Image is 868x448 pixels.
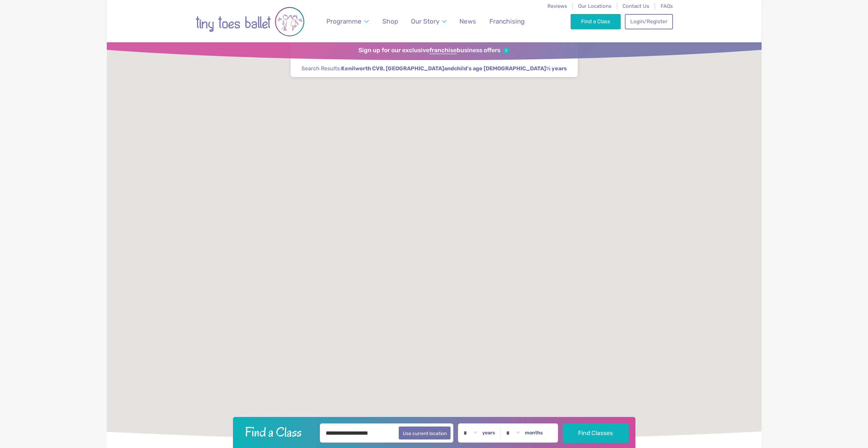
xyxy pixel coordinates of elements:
[323,13,372,29] a: Programme
[358,47,510,54] a: Sign up for our exclusivefranchisebusiness offers
[399,427,451,439] button: Use current location
[489,17,525,25] span: Franchising
[563,423,629,443] button: Find Classes
[482,430,495,436] label: years
[571,14,621,29] a: Find a Class
[547,3,567,9] a: Reviews
[411,17,439,25] span: Our Story
[341,65,567,72] strong: and
[195,4,305,39] img: tiny toes ballet
[382,17,398,25] span: Shop
[429,47,457,54] strong: franchise
[341,65,444,72] span: Kenilworth CV8, [GEOGRAPHIC_DATA]
[326,17,362,25] span: Programme
[456,13,480,29] a: News
[239,423,315,440] h2: Find a Class
[459,17,476,25] span: News
[525,430,543,436] label: months
[486,13,528,29] a: Franchising
[379,13,401,29] a: Shop
[578,3,612,9] a: Our Locations
[454,65,567,72] span: child's age [DEMOGRAPHIC_DATA]½ years
[622,3,649,9] a: Contact Us
[661,3,673,9] a: FAQs
[625,14,673,29] a: Login/Register
[408,13,450,29] a: Our Story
